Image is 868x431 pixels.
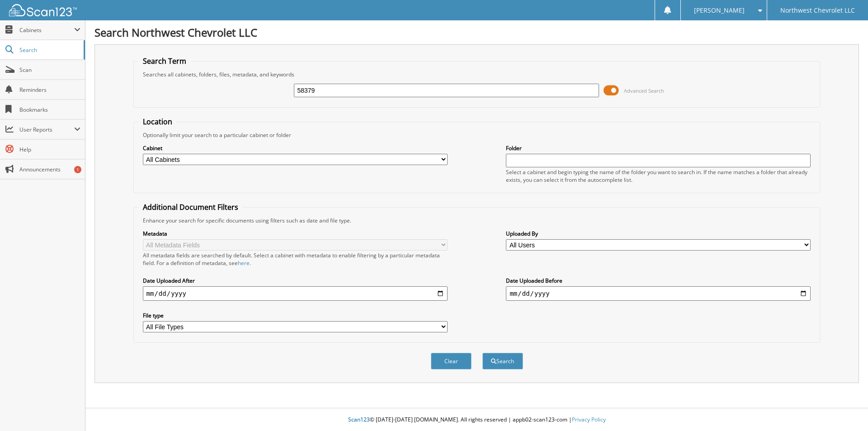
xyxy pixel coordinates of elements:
[506,168,811,184] div: Select a cabinet and begin typing the name of the folder you want to search in. If the name match...
[506,277,811,284] label: Date Uploaded Before
[19,66,80,74] span: Scan
[19,86,80,94] span: Reminders
[694,8,745,13] span: [PERSON_NAME]
[74,166,81,173] div: 1
[238,259,250,267] a: here
[506,144,811,152] label: Folder
[624,87,664,94] span: Advanced Search
[143,251,448,267] div: All metadata fields are searched by default. Select a cabinet with metadata to enable filtering b...
[143,286,448,301] input: start
[19,166,80,173] span: Announcements
[138,217,816,224] div: Enhance your search for specific documents using filters such as date and file type.
[19,146,80,153] span: Help
[431,353,472,369] button: Clear
[85,409,868,431] div: © [DATE]-[DATE] [DOMAIN_NAME]. All rights reserved | appb02-scan123-com |
[94,25,859,40] h1: Search Northwest Chevrolet LLC
[506,286,811,301] input: end
[143,230,448,237] label: Metadata
[143,144,448,152] label: Cabinet
[506,230,811,237] label: Uploaded By
[138,56,191,66] legend: Search Term
[19,26,74,34] span: Cabinets
[780,8,855,13] span: Northwest Chevrolet LLC
[19,106,80,114] span: Bookmarks
[143,312,448,319] label: File type
[138,131,816,139] div: Optionally limit your search to a particular cabinet or folder
[138,71,816,78] div: Searches all cabinets, folders, files, metadata, and keywords
[138,117,177,127] legend: Location
[348,416,370,423] span: Scan123
[138,202,243,212] legend: Additional Document Filters
[19,46,79,54] span: Search
[143,277,448,284] label: Date Uploaded After
[572,416,606,423] a: Privacy Policy
[482,353,523,369] button: Search
[9,4,77,16] img: scan123-logo-white.svg
[19,126,74,133] span: User Reports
